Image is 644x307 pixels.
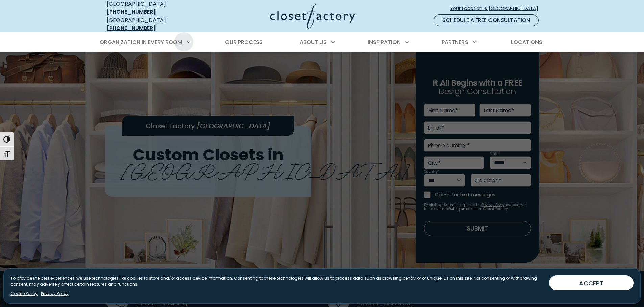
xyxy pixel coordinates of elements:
[225,38,263,46] span: Our Process
[450,3,544,14] a: Your Location is [GEOGRAPHIC_DATA]
[300,38,327,46] span: About Us
[450,5,544,12] span: Your Location is [GEOGRAPHIC_DATA]
[549,275,634,290] button: ACCEPT
[95,33,549,52] nav: Primary Menu
[41,290,69,297] a: Privacy Policy
[442,38,468,46] span: Partners
[434,14,539,26] a: Schedule a Free Consultation
[270,4,355,29] img: Closet Factory Logo
[100,38,182,46] span: Organization in Every Room
[368,38,401,46] span: Inspiration
[10,290,38,297] a: Cookie Policy
[10,275,544,287] p: To provide the best experiences, we use technologies like cookies to store and/or access device i...
[511,38,542,46] span: Locations
[106,16,205,32] div: [GEOGRAPHIC_DATA]
[106,24,156,32] a: [PHONE_NUMBER]
[106,8,156,16] a: [PHONE_NUMBER]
